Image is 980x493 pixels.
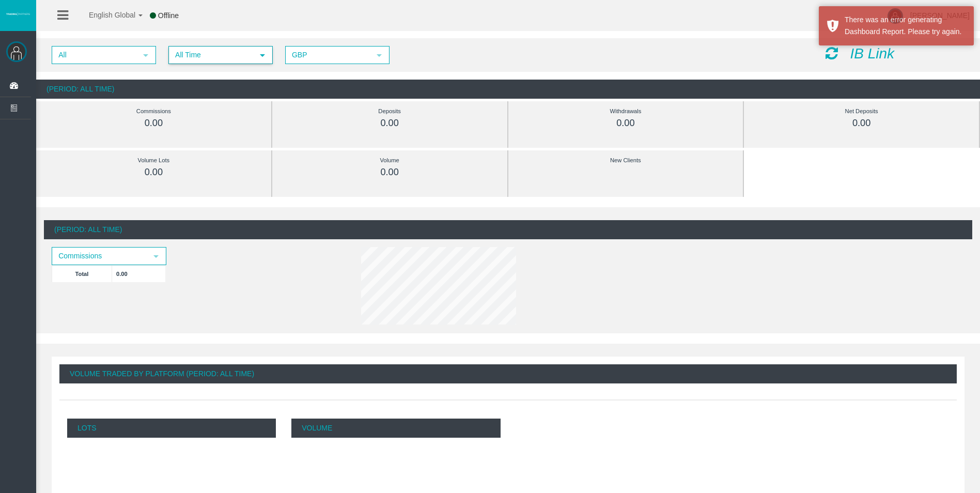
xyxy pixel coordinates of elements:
span: Commissions [53,248,147,264]
span: select [258,51,267,59]
p: Lots [67,419,276,438]
span: GBP [286,47,370,63]
td: Total [52,265,112,282]
div: Volume Lots [59,155,248,166]
div: New Clients [532,155,720,166]
div: 0.00 [767,117,956,129]
div: Withdrawals [532,105,720,117]
p: Volume [291,419,500,438]
div: Commissions [59,105,248,117]
span: All [53,47,136,63]
div: There was an error generating Dashboard Report. Please try again. [845,14,966,38]
span: select [375,51,383,59]
div: Volume [295,155,484,166]
div: 0.00 [59,166,248,178]
i: IB Link [850,45,894,61]
div: Deposits [295,105,484,117]
div: (Period: All Time) [36,80,980,99]
img: logo.svg [5,12,31,16]
span: Offline [158,11,179,20]
span: select [142,51,150,59]
i: Reload Dashboard [826,46,838,60]
span: English Global [75,11,135,19]
span: All Time [169,47,253,63]
td: 0.00 [112,265,166,282]
div: Net Deposits [767,105,956,117]
div: 0.00 [532,117,720,129]
div: Volume Traded By Platform (Period: All Time) [59,364,957,383]
div: 0.00 [295,117,484,129]
div: (Period: All Time) [44,220,972,239]
div: 0.00 [295,166,484,178]
span: select [152,252,160,260]
div: 0.00 [59,117,248,129]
